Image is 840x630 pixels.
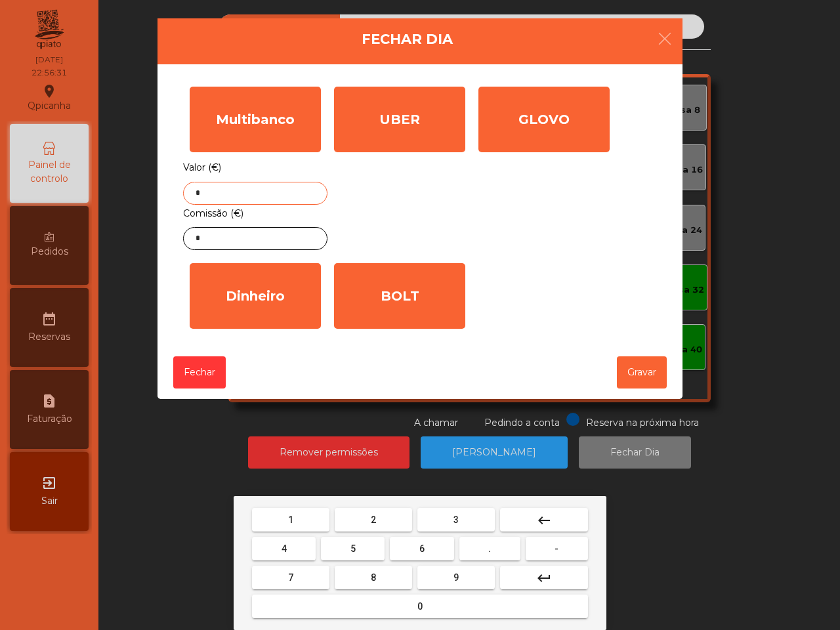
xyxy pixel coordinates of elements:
span: 4 [282,543,287,554]
span: 3 [453,514,459,525]
div: Multibanco [190,87,321,152]
button: Fechar [173,356,226,388]
h4: Fechar Dia [362,30,453,49]
span: 1 [288,514,293,525]
button: Gravar [617,356,667,388]
span: - [555,543,558,554]
div: Dinheiro [190,263,321,329]
span: 2 [371,514,376,525]
label: Comissão (€) [183,205,243,222]
span: 0 [417,601,423,612]
div: BOLT [334,263,465,329]
span: 7 [288,572,293,583]
span: 6 [419,543,425,554]
mat-icon: keyboard_return [536,570,552,586]
div: UBER [334,87,465,152]
span: 5 [350,543,356,554]
mat-icon: keyboard_backspace [536,513,552,528]
label: Valor (€) [183,159,221,177]
span: 9 [453,572,459,583]
span: 8 [371,572,376,583]
div: GLOVO [478,87,610,152]
span: . [488,543,491,554]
